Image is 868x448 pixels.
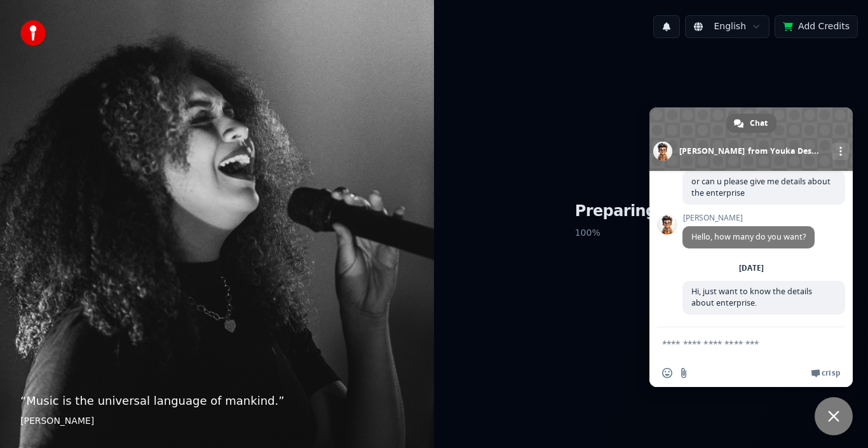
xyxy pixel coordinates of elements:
[575,201,728,222] h1: Preparing Youka
[691,176,831,198] span: or can u please give me details about the enterprise
[20,20,46,46] img: youka
[815,397,853,435] a: Close chat
[20,415,414,428] footer: [PERSON_NAME]
[739,264,764,272] div: [DATE]
[726,114,776,133] a: Chat
[20,392,414,410] p: “ Music is the universal language of mankind. ”
[775,15,858,38] button: Add Credits
[811,368,840,378] a: Crisp
[750,114,768,133] span: Chat
[822,368,840,378] span: Crisp
[662,327,815,359] textarea: Compose your message...
[679,368,689,378] span: Send a file
[691,286,812,308] span: Hi, just want to know the details about enterprise.
[575,222,728,245] p: 100 %
[691,231,806,242] span: Hello, how many do you want?
[682,214,815,222] span: [PERSON_NAME]
[662,368,672,378] span: Insert an emoji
